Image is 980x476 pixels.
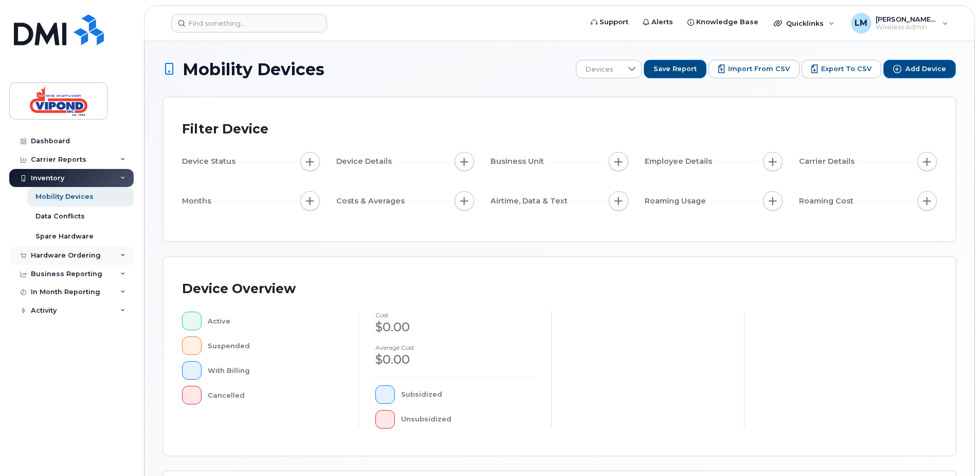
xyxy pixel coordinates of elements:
div: With Billing [208,361,342,380]
span: Months [182,196,214,207]
button: Add Device [883,60,956,78]
span: Roaming Usage [645,196,709,207]
span: Device Status [182,156,239,167]
button: Import from CSV [709,60,800,78]
div: Cancelled [208,386,342,404]
div: Active [208,312,342,330]
h4: cost [375,312,535,318]
div: Filter Device [182,116,268,143]
span: Add Device [905,64,946,74]
span: Export to CSV [821,64,872,74]
span: Employee Details [645,156,715,167]
div: Subsidized [401,385,535,404]
span: Costs & Averages [336,196,408,207]
h4: Average cost [375,344,535,351]
button: Export to CSV [802,60,881,78]
div: Device Overview [182,276,296,302]
span: Business Unit [491,156,547,167]
div: Unsubsidized [401,410,535,429]
span: Mobility Devices [183,60,324,78]
span: Device Details [336,156,395,167]
span: Save Report [654,64,697,74]
span: Carrier Details [799,156,858,167]
span: Roaming Cost [799,196,857,207]
div: $0.00 [375,318,535,336]
div: Suspended [208,336,342,355]
div: $0.00 [375,351,535,368]
span: Import from CSV [728,64,790,74]
button: Save Report [644,60,706,78]
span: Devices [576,60,622,79]
span: Airtime, Data & Text [491,196,571,207]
